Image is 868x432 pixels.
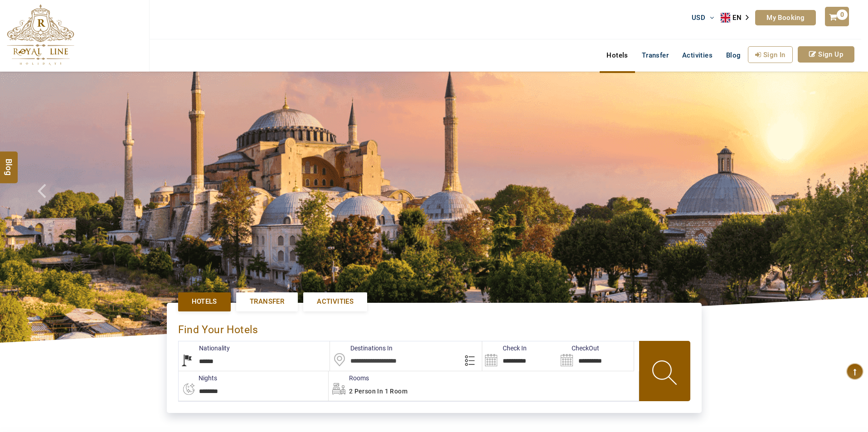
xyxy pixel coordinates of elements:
[721,11,755,24] div: Language
[721,11,755,24] a: EN
[825,7,849,26] a: 0
[330,344,393,353] label: Destinations In
[558,344,599,353] label: CheckOut
[692,14,705,22] span: USD
[675,46,719,64] a: Activities
[329,374,369,383] label: Rooms
[726,51,741,59] span: Blog
[558,341,634,371] input: Search
[755,10,816,25] a: My Booking
[250,297,284,306] span: Transfer
[179,344,230,353] label: Nationality
[236,292,298,311] a: Transfer
[482,344,527,353] label: Check In
[719,46,748,64] a: Blog
[317,297,354,306] span: Activities
[192,297,217,306] span: Hotels
[3,158,15,166] span: Blog
[7,4,74,65] img: The Royal Line Holidays
[635,46,675,64] a: Transfer
[26,72,69,343] a: Check next prev
[178,374,217,383] label: nights
[600,46,635,64] a: Hotels
[721,11,755,24] aside: Language selected: English
[178,314,690,341] div: Find Your Hotels
[303,292,367,311] a: Activities
[178,292,231,311] a: Hotels
[482,341,558,371] input: Search
[824,72,868,343] a: Check next image
[349,388,407,395] span: 2 Person in 1 Room
[748,46,793,63] a: Sign In
[837,10,848,20] span: 0
[798,46,854,63] a: Sign Up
